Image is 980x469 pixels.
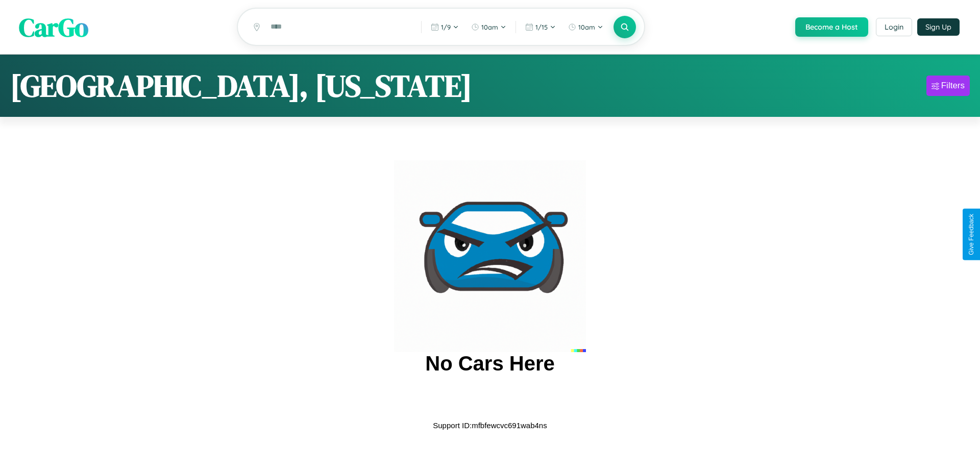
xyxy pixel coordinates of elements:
button: 1/15 [520,19,561,35]
h2: No Cars Here [425,352,554,375]
button: Login [876,18,912,36]
div: Filters [941,81,965,91]
span: 10am [578,23,595,31]
h1: [GEOGRAPHIC_DATA], [US_STATE] [10,65,472,107]
button: Filters [926,76,970,96]
span: CarGo [19,9,88,44]
button: 10am [466,19,511,35]
button: Sign Up [917,18,960,36]
img: car [394,160,586,352]
p: Support ID: mfbfewcvc691wab4ns [433,418,547,432]
button: Become a Host [795,17,868,37]
span: 1 / 9 [441,23,451,31]
div: Give Feedback [968,214,975,255]
button: 10am [563,19,608,35]
button: 1/9 [426,19,464,35]
span: 1 / 15 [535,23,548,31]
span: 10am [481,23,498,31]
